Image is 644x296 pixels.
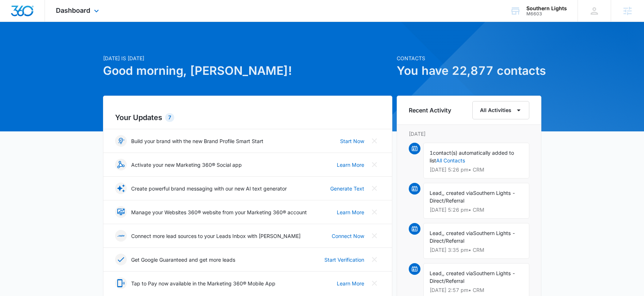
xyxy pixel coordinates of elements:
a: Learn More [337,161,364,169]
span: , created via [443,270,473,276]
h1: You have 22,877 contacts [397,62,541,80]
button: Close [369,230,380,242]
span: Dashboard [56,7,90,14]
button: Close [369,135,380,147]
p: Build your brand with the new Brand Profile Smart Start [131,137,263,145]
span: contact(s) automatically added to list [430,150,514,164]
p: Contacts [397,54,541,62]
div: 7 [165,113,174,122]
p: [DATE] 5:26 pm • CRM [430,207,523,212]
p: Connect more lead sources to your Leads Inbox with [PERSON_NAME] [131,232,301,240]
button: Close [369,206,380,218]
button: Close [369,254,380,265]
p: [DATE] 2:57 pm • CRM [430,288,523,293]
button: Close [369,182,380,194]
div: account id [526,11,567,16]
a: All Contacts [436,157,465,164]
span: 1 [430,150,433,156]
p: Create powerful brand messaging with our new AI text generator [131,185,287,192]
p: [DATE] 3:35 pm • CRM [430,247,523,253]
span: Lead, [430,230,443,236]
p: Get Google Guaranteed and get more leads [131,256,235,264]
a: Start Verification [324,256,364,264]
h1: Good morning, [PERSON_NAME]! [103,62,392,80]
a: Learn More [337,208,364,216]
h2: Your Updates [115,112,380,123]
span: Lead, [430,270,443,276]
p: [DATE] is [DATE] [103,54,392,62]
button: All Activities [472,101,529,119]
span: , created via [443,190,473,196]
p: Tap to Pay now available in the Marketing 360® Mobile App [131,280,275,287]
h6: Recent Activity [409,106,451,115]
a: Learn More [337,280,364,287]
p: [DATE] 5:26 pm • CRM [430,167,523,172]
button: Close [369,277,380,289]
p: Manage your Websites 360® website from your Marketing 360® account [131,208,307,216]
div: account name [526,5,567,11]
p: Activate your new Marketing 360® Social app [131,161,242,169]
a: Generate Text [330,185,364,192]
button: Close [369,159,380,170]
a: Connect Now [332,232,364,240]
a: Start Now [340,137,364,145]
span: Lead, [430,190,443,196]
span: , created via [443,230,473,236]
p: [DATE] [409,130,529,138]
